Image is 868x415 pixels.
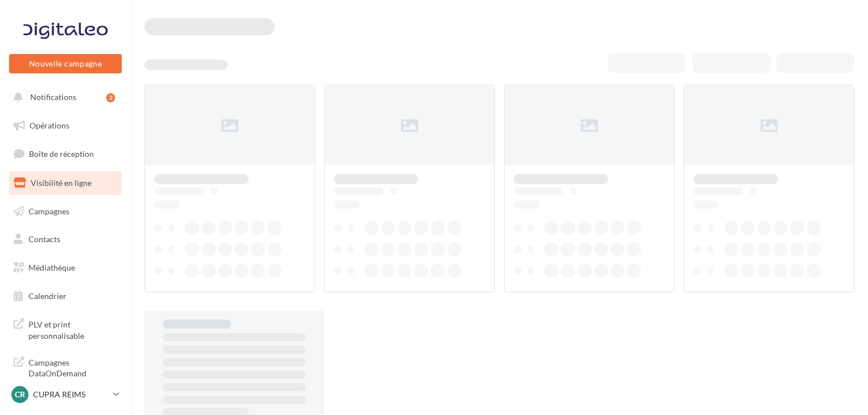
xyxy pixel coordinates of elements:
[30,92,76,102] span: Notifications
[7,312,124,346] a: PLV et print personnalisable
[30,121,69,130] span: Opérations
[7,256,124,280] a: Médiathèque
[9,384,122,405] a: CR CUPRA REIMS
[28,206,69,215] span: Campagnes
[7,200,124,223] a: Campagnes
[28,355,117,379] span: Campagnes DataOnDemand
[29,149,94,159] span: Boîte de réception
[7,350,124,384] a: Campagnes DataOnDemand
[7,284,124,308] a: Calendrier
[15,389,25,400] span: CR
[7,114,124,138] a: Opérations
[28,263,75,272] span: Médiathèque
[7,85,119,109] button: Notifications 3
[7,171,124,195] a: Visibilité en ligne
[106,93,115,102] div: 3
[31,178,92,188] span: Visibilité en ligne
[28,291,67,301] span: Calendrier
[28,317,117,341] span: PLV et print personnalisable
[9,54,122,73] button: Nouvelle campagne
[33,389,109,400] p: CUPRA REIMS
[7,227,124,251] a: Contacts
[7,142,124,166] a: Boîte de réception
[28,234,60,244] span: Contacts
